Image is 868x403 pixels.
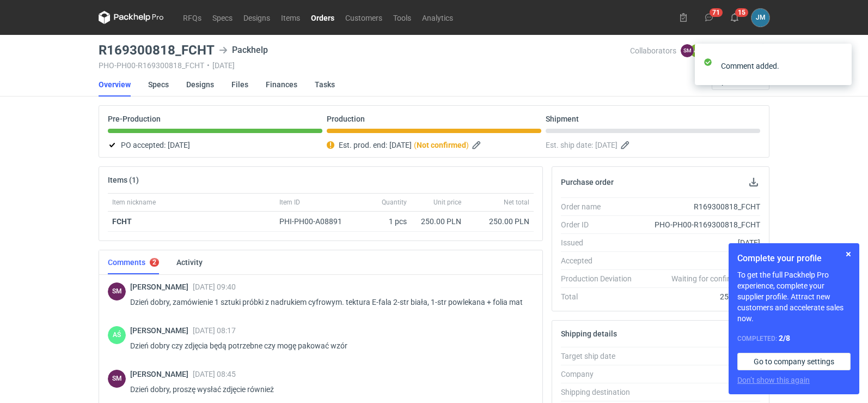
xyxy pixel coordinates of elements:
[737,353,851,370] a: Go to company settings
[751,9,769,27] div: Joanna Myślak
[466,141,469,149] em: )
[561,369,640,380] div: Company
[504,198,529,207] span: Net total
[279,216,352,227] div: PHI-PH00-A08891
[231,73,248,97] a: Files
[640,201,760,212] div: R169300818_FCHT
[108,115,161,123] p: Pre-Production
[266,73,297,97] a: Finances
[561,351,640,362] div: Target ship date
[640,219,760,230] div: PHO-PH00-R169300818_FCHT
[130,383,525,396] p: Dzień dobry, proszę wysłać zdjęcie również
[561,255,640,266] div: Accepted
[415,216,461,227] div: 250.00 PLN
[108,139,322,152] div: PO accepted:
[108,370,126,388] div: Sebastian Markut
[112,217,132,226] a: FCHT
[279,198,300,207] span: Item ID
[561,273,640,284] div: Production Deviation
[152,258,156,266] div: 2
[327,115,365,123] p: Production
[417,11,459,24] a: Analytics
[546,115,579,123] p: Shipment
[561,237,640,248] div: Issued
[726,9,743,26] button: 15
[305,11,340,24] a: Orders
[207,11,238,24] a: Specs
[168,139,190,152] span: [DATE]
[671,273,760,284] em: Waiting for confirmation...
[470,216,529,227] div: 250.00 PLN
[414,141,417,149] em: (
[737,333,851,344] div: Completed:
[108,326,126,344] figcaption: AŚ
[99,73,131,97] a: Overview
[108,282,126,300] figcaption: SM
[561,201,640,212] div: Order name
[640,255,760,266] div: [DATE]
[561,219,640,230] div: Order ID
[108,370,126,388] figcaption: SM
[835,60,843,71] button: close
[561,178,614,187] h2: Purchase order
[219,44,268,57] div: Packhelp
[315,73,335,97] a: Tasks
[737,252,851,265] h1: Complete your profile
[108,250,159,274] a: Comments2
[130,326,193,335] span: [PERSON_NAME]
[595,139,618,152] span: [DATE]
[276,11,305,24] a: Items
[681,44,694,57] figcaption: SM
[108,326,126,344] div: Adrian Świerżewski
[388,11,417,24] a: Tools
[546,139,760,152] div: Est. ship date:
[130,296,525,309] p: Dzień dobry, zamówienie 1 sztuki próbki z nadrukiem cyfrowym. tektura E-fala 2-str biała, 1-str p...
[751,9,769,27] button: JM
[640,369,760,380] div: Packhelp
[382,198,407,207] span: Quantity
[148,73,169,97] a: Specs
[389,139,412,152] span: [DATE]
[620,139,633,152] button: Edit estimated shipping date
[186,73,214,97] a: Designs
[471,139,484,152] button: Edit estimated production end date
[630,46,676,55] span: Collaborators
[640,237,760,248] div: [DATE]
[176,250,203,274] a: Activity
[340,11,388,24] a: Customers
[721,61,835,71] div: Comment added.
[193,282,236,291] span: [DATE] 09:40
[130,339,525,352] p: Dzień dobry czy zdjęcia będą potrzebne czy mogę pakować wzór
[737,269,851,324] p: To get the full Packhelp Pro experience, complete your supplier profile. Attract new customers an...
[130,370,193,378] span: [PERSON_NAME]
[842,248,855,261] button: Skip for now
[99,11,164,24] svg: Packhelp Pro
[108,282,126,300] div: Sebastian Markut
[561,291,640,302] div: Total
[640,291,760,302] div: 250.00 PLN
[779,334,790,342] strong: 2 / 8
[99,61,630,70] div: PHO-PH00-R169300818_FCHT [DATE]
[108,176,139,184] h2: Items (1)
[327,139,541,152] div: Est. prod. end:
[417,141,466,149] strong: Not confirmed
[357,212,411,232] div: 1 pcs
[178,11,207,24] a: RFQs
[433,198,461,207] span: Unit price
[112,198,156,207] span: Item nickname
[130,282,193,291] span: [PERSON_NAME]
[737,375,810,386] button: Don’t show this again
[207,61,210,70] span: •
[700,9,718,26] button: 71
[561,329,617,338] h2: Shipping details
[193,326,236,335] span: [DATE] 08:17
[193,370,236,378] span: [DATE] 08:45
[238,11,276,24] a: Designs
[99,44,215,57] h3: R169300818_FCHT
[561,387,640,398] div: Shipping destination
[747,176,760,189] button: Download PO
